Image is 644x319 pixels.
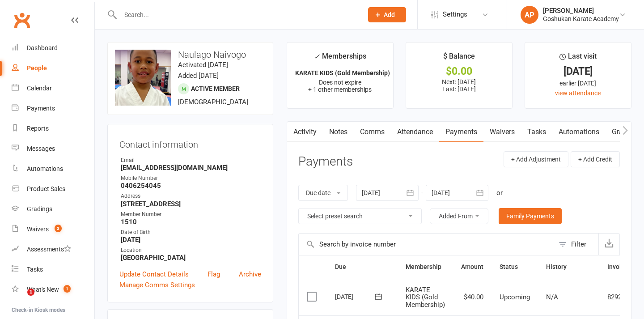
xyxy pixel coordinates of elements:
div: Messages [27,145,55,152]
strong: [EMAIL_ADDRESS][DOMAIN_NAME] [121,164,261,172]
span: 1 [27,289,34,296]
div: Waivers [27,225,49,233]
div: or [496,187,503,198]
input: Search by invoice number [299,234,554,255]
iframe: Intercom live chat [9,289,30,310]
div: [PERSON_NAME] [543,7,619,15]
a: Comms [354,122,391,142]
span: Settings [443,4,467,25]
time: Added [DATE] [178,72,219,80]
span: KARATE KIDS (Gold Membership) [406,286,445,309]
strong: 1510 [121,218,261,226]
span: Upcoming [500,293,530,301]
a: Tasks [521,122,552,142]
div: Date of Birth [121,228,261,237]
a: Assessments [12,239,94,259]
a: Flag [208,269,220,280]
a: Waivers 3 [12,219,94,239]
button: Add [368,7,406,22]
div: [DATE] [533,67,623,76]
th: Invoice # [599,255,641,278]
div: Location [121,246,261,255]
a: Activity [287,122,323,142]
h3: Naulago Naivogo [115,50,266,60]
span: Does not expire [319,79,361,86]
a: Messages [12,139,94,159]
span: N/A [546,293,558,301]
th: Membership [398,255,453,278]
button: + Add Credit [571,151,620,167]
p: Next: [DATE] Last: [DATE] [414,78,504,93]
i: ✓ [314,52,320,61]
span: 1 [64,285,71,293]
a: Update Contact Details [119,269,189,280]
a: Calendar [12,78,94,98]
a: Dashboard [12,38,94,58]
a: Family Payments [499,208,562,224]
strong: [STREET_ADDRESS] [121,200,261,208]
span: + 1 other memberships [308,86,372,93]
th: Amount [453,255,491,278]
div: AP [521,6,538,24]
span: Active member [191,85,240,92]
h3: Contact information [119,136,261,149]
a: Reports [12,119,94,139]
div: Mobile Number [121,174,261,183]
div: Dashboard [27,44,58,51]
th: Status [491,255,538,278]
strong: [GEOGRAPHIC_DATA] [121,254,261,262]
td: $40.00 [453,279,491,316]
a: People [12,58,94,78]
div: Filter [571,239,586,250]
div: Memberships [314,51,366,67]
button: Due date [298,185,348,201]
div: Assessments [27,246,71,253]
th: History [538,255,599,278]
a: Payments [439,122,483,142]
input: Search... [118,9,356,21]
a: Attendance [391,122,439,142]
div: Reports [27,125,49,132]
h3: Payments [298,155,353,169]
a: Automations [552,122,606,142]
div: Payments [27,105,55,112]
div: Email [121,156,261,165]
a: Clubworx [11,9,33,31]
a: Notes [323,122,354,142]
a: Gradings [12,199,94,219]
div: Tasks [27,266,43,273]
a: Tasks [12,259,94,280]
a: view attendance [555,89,601,97]
div: Automations [27,165,63,172]
div: What's New [27,286,59,293]
div: Goshukan Karate Academy [543,15,619,23]
strong: 0406254045 [121,182,261,190]
a: Payments [12,98,94,119]
button: Added From [430,208,488,224]
button: + Add Adjustment [504,151,568,167]
th: Due [327,255,398,278]
div: Last visit [559,51,597,67]
div: [DATE] [335,289,376,303]
a: Automations [12,159,94,179]
div: earlier [DATE] [533,78,623,88]
div: Calendar [27,85,52,92]
a: Manage Comms Settings [119,280,195,290]
div: Gradings [27,205,52,213]
div: Product Sales [27,185,65,192]
div: $ Balance [443,51,475,67]
span: Add [384,11,395,18]
strong: KARATE KIDS (Gold Membership) [295,69,390,77]
td: 8292158 [599,279,641,316]
div: Member Number [121,210,261,219]
img: image1756770341.png [115,50,171,106]
div: Address [121,192,261,200]
strong: [DATE] [121,236,261,244]
a: Product Sales [12,179,94,199]
span: [DEMOGRAPHIC_DATA] [178,98,248,106]
time: Activated [DATE] [178,61,228,69]
a: Archive [239,269,261,280]
button: Filter [554,234,598,255]
a: What's New1 [12,280,94,300]
span: 3 [55,225,62,232]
